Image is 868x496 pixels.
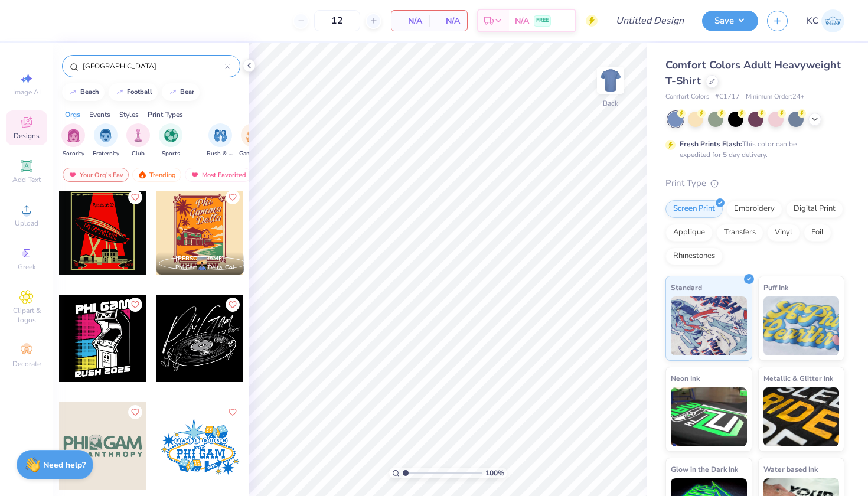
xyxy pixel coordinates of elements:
div: beach [80,89,99,95]
div: Trending [132,168,181,182]
span: N/A [399,15,422,27]
a: KC [807,9,844,32]
span: Game Day [239,149,266,158]
div: Applique [665,224,713,242]
div: Screen Print [665,200,723,218]
div: Vinyl [767,224,800,242]
span: Image AI [13,87,41,97]
button: filter button [93,123,119,158]
div: This color can be expedited for 5 day delivery. [680,139,825,160]
div: filter for Rush & Bid [207,123,234,158]
img: Club Image [132,129,145,142]
span: Comfort Colors [665,92,709,102]
span: Metallic & Glitter Ink [763,372,833,384]
span: N/A [436,15,460,27]
span: Decorate [12,359,41,368]
div: filter for Sorority [61,123,85,158]
img: Kathryn Cerminaro [821,9,844,32]
img: trend_line.gif [168,89,178,96]
div: Digital Print [786,200,843,218]
div: Most Favorited [185,168,252,182]
span: Minimum Order: 24 + [746,92,805,102]
img: Sorority Image [67,129,80,142]
button: Like [128,190,142,204]
div: filter for Fraternity [93,123,119,158]
input: Untitled Design [606,9,693,32]
div: Orgs [65,109,80,120]
div: Print Type [665,177,844,190]
img: most_fav.gif [68,171,77,179]
img: Metallic & Glitter Ink [763,387,840,446]
span: Sorority [63,149,84,158]
span: Designs [14,131,40,141]
img: Sports Image [164,129,178,142]
span: [PERSON_NAME] [175,254,224,263]
button: filter button [159,123,182,158]
span: Club [132,149,145,158]
span: Fraternity [93,149,119,158]
input: – – [314,10,360,31]
span: Clipart & logos [6,306,47,325]
button: filter button [126,123,150,158]
div: Transfers [716,224,763,242]
img: Rush & Bid Image [214,129,227,142]
div: bear [180,89,194,95]
button: football [109,83,158,101]
img: Game Day Image [246,129,260,142]
span: Sports [162,149,180,158]
img: trending.gif [138,171,147,179]
span: Water based Ink [763,463,818,475]
span: Phi Gamma Delta, College of [PERSON_NAME] & [PERSON_NAME] [175,263,239,272]
strong: Need help? [43,459,86,471]
button: filter button [61,123,85,158]
img: Neon Ink [671,387,747,446]
span: Standard [671,281,702,293]
div: filter for Sports [159,123,182,158]
input: Try "Alpha" [81,60,225,72]
div: Back [603,98,618,109]
span: 100 % [485,468,504,478]
span: Neon Ink [671,372,700,384]
img: Puff Ink [763,296,840,355]
span: # C1717 [715,92,740,102]
div: Events [89,109,110,120]
span: KC [807,14,818,28]
span: Comfort Colors Adult Heavyweight T-Shirt [665,58,841,88]
div: Embroidery [726,200,782,218]
div: Foil [804,224,831,242]
div: football [127,89,152,95]
img: Back [599,68,622,92]
button: Like [226,298,240,312]
div: Styles [119,109,139,120]
div: filter for Game Day [239,123,266,158]
div: Rhinestones [665,247,723,265]
span: Glow in the Dark Ink [671,463,738,475]
span: Rush & Bid [207,149,234,158]
img: trend_line.gif [115,89,125,96]
span: Puff Ink [763,281,788,293]
strong: Fresh Prints Flash: [680,139,742,149]
button: filter button [239,123,266,158]
button: Like [128,405,142,419]
span: Upload [15,218,38,228]
button: Like [226,190,240,204]
span: FREE [536,17,549,25]
button: Like [128,298,142,312]
div: filter for Club [126,123,150,158]
span: Greek [18,262,36,272]
button: beach [62,83,105,101]
button: filter button [207,123,234,158]
img: trend_line.gif [68,89,78,96]
button: Like [226,405,240,419]
span: N/A [515,15,529,27]
div: Print Types [148,109,183,120]
button: Save [702,11,758,31]
img: Fraternity Image [99,129,112,142]
img: most_fav.gif [190,171,200,179]
span: Add Text [12,175,41,184]
img: Standard [671,296,747,355]
div: Your Org's Fav [63,168,129,182]
button: bear [162,83,200,101]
